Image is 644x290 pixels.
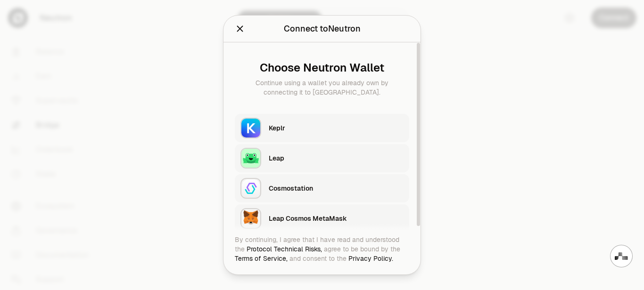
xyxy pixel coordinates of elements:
img: Cosmostation [240,178,261,199]
div: Leap Cosmos MetaMask [269,214,404,223]
button: CosmostationCosmostation [235,174,409,202]
div: By continuing, I agree that I have read and understood the agree to be bound by the and consent t... [235,235,409,263]
button: KeplrKeplr [235,114,409,142]
div: Leap [269,153,404,163]
img: Leap Cosmos MetaMask [240,208,261,229]
button: LeapLeap [235,144,409,172]
a: Terms of Service, [235,254,288,263]
div: Continue using a wallet you already own by connecting it to [GEOGRAPHIC_DATA]. [242,78,402,97]
img: Keplr [240,118,261,138]
img: Leap [240,148,261,169]
div: Cosmostation [269,184,404,193]
div: Connect to Neutron [284,22,361,35]
button: Leap Cosmos MetaMaskLeap Cosmos MetaMask [235,204,409,233]
div: Choose Neutron Wallet [242,61,402,74]
a: Protocol Technical Risks, [247,245,322,253]
a: Privacy Policy. [348,254,393,263]
div: Keplr [269,123,404,133]
button: Close [235,22,245,35]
